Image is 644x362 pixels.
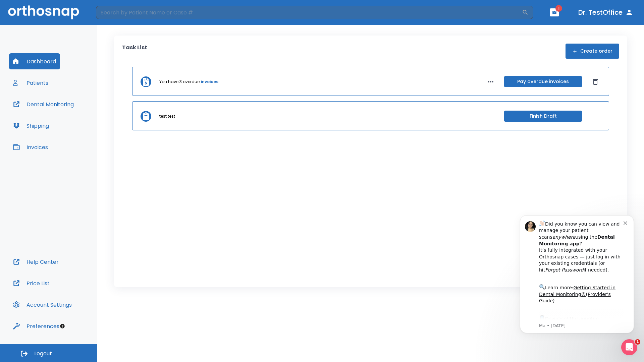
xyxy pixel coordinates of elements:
[9,53,60,69] button: Dashboard
[59,323,65,329] div: Tooltip anchor
[201,79,218,85] a: invoices
[504,76,582,87] button: Pay overdue invoices
[159,113,175,119] p: test test
[29,111,89,123] a: App Store
[122,44,147,59] p: Task List
[576,6,636,18] button: Dr. TestOffice
[29,109,114,143] div: Download the app: | ​ Let us know if you need help getting started!
[9,75,52,91] button: Patients
[96,6,522,19] input: Search by Patient Name or Case #
[590,76,601,87] button: Dismiss
[9,318,63,334] button: Preferences
[29,118,114,124] p: Message from Ma, sent 4w ago
[635,339,640,345] span: 1
[34,350,52,357] span: Logout
[9,275,54,291] button: Price List
[566,44,619,59] button: Create order
[8,5,79,19] img: Orthosnap
[9,297,76,313] button: Account Settings
[555,5,562,12] span: 1
[510,205,644,344] iframe: Intercom notifications message
[159,79,200,85] p: You have 3 overdue
[114,14,119,20] button: Dismiss notification
[9,254,63,270] button: Help Center
[9,118,53,134] button: Shipping
[504,111,582,122] button: Finish Draft
[9,96,78,112] button: Dental Monitoring
[9,139,52,155] button: Invoices
[621,339,637,355] iframe: Intercom live chat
